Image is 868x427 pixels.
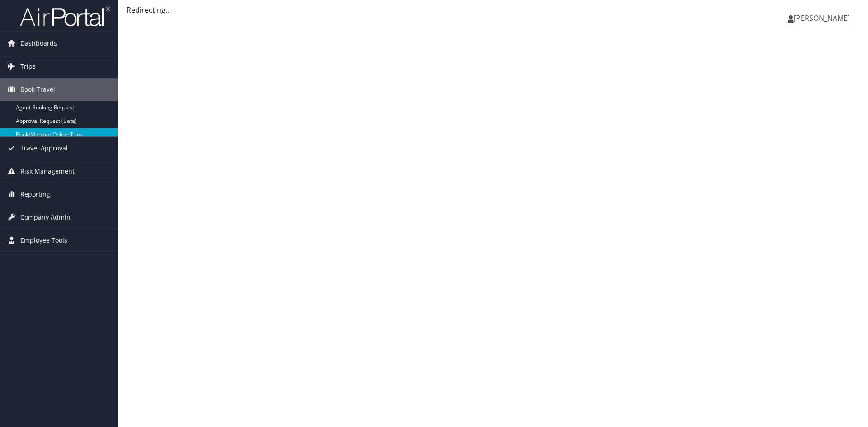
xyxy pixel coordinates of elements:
a: [PERSON_NAME] [788,5,859,32]
span: Employee Tools [20,229,67,252]
span: Company Admin [20,206,71,229]
span: Book Travel [20,78,55,101]
span: Travel Approval [20,137,68,160]
img: airportal-logo.png [20,6,110,27]
div: Redirecting... [127,5,859,15]
span: [PERSON_NAME] [794,13,850,23]
span: Risk Management [20,160,75,183]
span: Trips [20,55,36,78]
span: Reporting [20,183,50,206]
span: Dashboards [20,32,57,55]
